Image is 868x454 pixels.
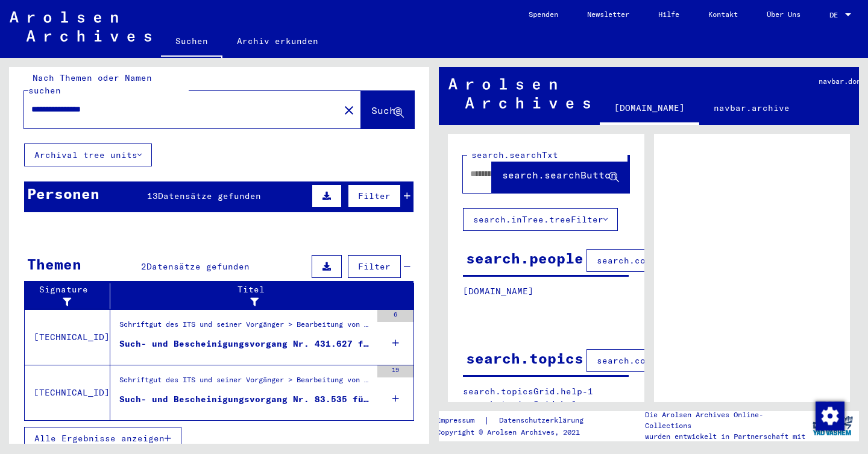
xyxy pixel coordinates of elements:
[463,208,618,231] button: search.inTree.treeFilter
[30,283,101,309] div: Signature
[28,72,152,96] mat-label: Nach Themen oder Namen suchen
[463,285,629,298] p: [DOMAIN_NAME]
[358,191,391,201] span: Filter
[597,255,737,266] span: search.columnFilter.filter
[600,93,699,125] a: [DOMAIN_NAME]
[489,414,598,427] a: Datenschutzerklärung
[816,402,844,430] img: Zustimmung ändern
[358,261,391,272] span: Filter
[502,169,617,181] span: search.searchButton
[466,247,583,269] div: search.people
[119,393,371,406] div: Such- und Bescheinigungsvorgang Nr. 83.535 für [PERSON_NAME] geboren [DEMOGRAPHIC_DATA]
[24,427,181,450] button: Alle Ergebnisse anzeigen
[699,93,804,122] a: navbar.archive
[10,11,151,42] img: Arolsen_neg.svg
[436,414,598,427] div: |
[829,11,843,19] span: DE
[587,249,747,272] button: search.columnFilter.filter
[810,411,855,441] img: yv_logo.png
[492,156,629,193] button: search.searchButton
[597,355,737,366] span: search.columnFilter.filter
[448,78,590,109] img: Arolsen_neg.svg
[147,191,158,201] span: 13
[645,409,807,431] p: Die Arolsen Archives Online-Collections
[222,27,333,55] a: Archiv erkunden
[34,433,165,444] span: Alle Ergebnisse anzeigen
[436,427,598,438] p: Copyright © Arolsen Archives, 2021
[119,319,371,336] div: Schriftgut des ITS und seiner Vorgänger > Bearbeitung von Anfragen > Fallbezogene [MEDICAL_DATA] ...
[115,283,390,309] div: Titel
[645,431,807,442] p: wurden entwickelt in Partnerschaft mit
[24,143,152,166] button: Archival tree units
[466,347,583,369] div: search.topics
[436,414,484,427] a: Impressum
[158,191,261,201] span: Datensätze gefunden
[371,104,401,116] span: Suche
[161,27,222,58] a: Suchen
[115,283,402,309] div: Titel
[119,374,371,391] div: Schriftgut des ITS und seiner Vorgänger > Bearbeitung von Anfragen > Fallbezogene [MEDICAL_DATA] ...
[471,150,558,160] mat-label: search.searchTxt
[27,183,99,204] div: Personen
[348,255,401,278] button: Filter
[342,103,356,118] mat-icon: close
[337,98,361,122] button: Clear
[119,338,371,350] div: Such- und Bescheinigungsvorgang Nr. 431.627 für [PERSON_NAME] geboren [DEMOGRAPHIC_DATA]
[463,385,629,423] p: search.topicsGrid.help-1 search.topicsGrid.help-2 search.topicsGrid.manually.
[30,283,113,309] div: Signature
[587,349,747,372] button: search.columnFilter.filter
[361,91,414,128] button: Suche
[348,184,401,207] button: Filter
